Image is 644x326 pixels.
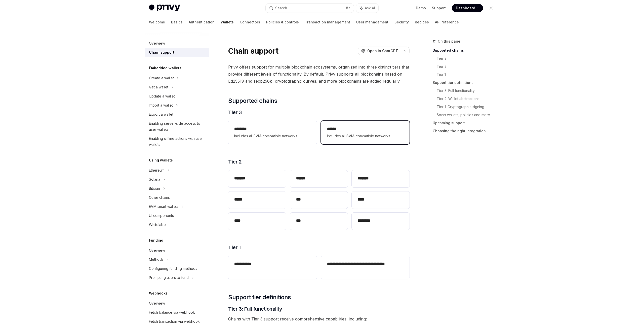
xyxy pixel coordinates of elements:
[234,133,311,139] span: Includes all EVM-compatible networks
[149,237,163,243] h5: Funding
[149,185,160,191] div: Bitcoin
[145,317,209,326] a: Fetch transaction via webhook
[437,87,499,95] a: Tier 3: Full functionality
[145,193,209,202] a: Other chains
[149,40,165,46] div: Overview
[228,158,242,165] span: Tier 2
[171,16,183,28] a: Basics
[149,111,173,117] div: Export a wallet
[433,119,499,127] a: Upcoming support
[228,46,278,55] h1: Chain support
[416,6,426,11] a: Demo
[149,222,167,228] div: Whitelabel
[487,4,495,12] button: Toggle dark mode
[149,194,170,201] div: Other chains
[228,315,410,322] span: Chains with Tier 3 support receive comprehensive capabilities, including:
[415,16,429,28] a: Recipes
[240,16,260,28] a: Connectors
[149,266,197,272] div: Configuring funding methods
[437,71,499,79] a: Tier 1
[145,246,209,255] a: Overview
[433,127,499,135] a: Choosing the right integration
[149,167,165,173] div: Ethereum
[149,16,165,28] a: Welcome
[356,16,388,28] a: User management
[149,93,175,99] div: Update a wallet
[435,16,459,28] a: API reference
[221,16,234,28] a: Wallets
[149,49,174,55] div: Chain support
[228,293,291,301] span: Support tier definitions
[437,111,499,119] a: Smart wallets, policies and more
[228,121,317,144] a: **** ***Includes all EVM-compatible networks
[149,290,168,296] h5: Webhooks
[149,157,173,163] h5: Using wallets
[149,75,174,81] div: Create a wallet
[145,92,209,101] a: Update a wallet
[145,220,209,229] a: Whitelabel
[149,120,206,133] div: Enabling server-side access to user wallets
[145,211,209,220] a: UI components
[432,6,446,11] a: Support
[394,16,409,28] a: Security
[345,6,351,10] span: ⌘ K
[145,110,209,119] a: Export a wallet
[327,133,404,139] span: Includes all SVM-compatible networks
[145,299,209,308] a: Overview
[433,79,499,87] a: Support tier definitions
[365,6,375,11] span: Ask AI
[145,48,209,57] a: Chain support
[456,6,475,11] span: Dashboard
[228,244,240,251] span: Tier 1
[149,309,195,315] div: Fetch balance via webhook
[228,109,242,116] span: Tier 3
[145,264,209,273] a: Configuring funding methods
[149,102,173,108] div: Import a wallet
[228,63,410,85] span: Privy offers support for multiple blockchain ecosystems, organized into three distinct tiers that...
[149,136,206,148] div: Enabling offline actions with user wallets
[437,103,499,111] a: Tier 1: Cryptographic signing
[266,4,354,13] button: Search...⌘K
[149,204,179,210] div: EVM smart wallets
[149,65,181,71] h5: Embedded wallets
[305,16,350,28] a: Transaction management
[149,300,165,306] div: Overview
[438,38,460,44] span: On this page
[145,308,209,317] a: Fetch balance via webhook
[437,54,499,62] a: Tier 3
[145,39,209,48] a: Overview
[452,4,483,12] a: Dashboard
[149,84,168,90] div: Get a wallet
[189,16,215,28] a: Authentication
[356,4,378,13] button: Ask AI
[437,62,499,71] a: Tier 2
[149,213,174,219] div: UI components
[433,46,499,54] a: Supported chains
[266,16,299,28] a: Policies & controls
[228,305,282,312] span: Tier 3: Full functionality
[145,119,209,134] a: Enabling server-side access to user wallets
[145,134,209,149] a: Enabling offline actions with user wallets
[321,121,410,144] a: **** *Includes all SVM-compatible networks
[149,275,189,281] div: Prompting users to fund
[149,176,160,182] div: Solana
[358,47,401,55] button: Open in ChatGPT
[228,97,277,105] span: Supported chains
[149,256,164,263] div: Methods
[437,95,499,103] a: Tier 2: Wallet abstractions
[149,318,200,324] div: Fetch transaction via webhook
[149,5,180,12] img: light logo
[367,48,398,53] span: Open in ChatGPT
[149,247,165,253] div: Overview
[275,5,289,11] div: Search...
